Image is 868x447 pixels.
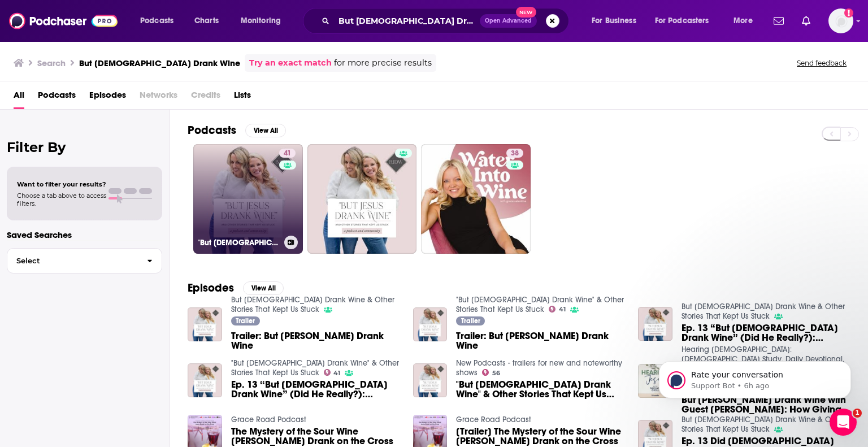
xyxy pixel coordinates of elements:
a: 38 [421,144,531,254]
img: Trailer: But Jesus Drank Wine [188,307,222,342]
span: More [734,13,753,29]
span: Podcasts [140,13,173,29]
span: 56 [492,371,500,376]
img: Ep. 13 “But Jesus Drank Wine” (Did He Really?): Pastor David (Re-Release) [638,307,672,341]
a: Show notifications dropdown [769,11,788,31]
button: View All [243,281,284,295]
span: Select [7,257,138,264]
a: Grace Road Podcast [231,415,306,424]
h3: Search [37,58,66,68]
span: All [14,86,24,109]
span: 1 [853,409,862,418]
span: Trailer: But [PERSON_NAME] Drank Wine [231,331,400,350]
a: 41 [324,369,341,376]
p: Saved Searches [7,229,162,240]
button: Open AdvancedNew [480,14,537,28]
button: open menu [584,12,650,30]
span: 38 [511,148,519,159]
span: Ep. 13 “But [DEMOGRAPHIC_DATA] Drank Wine” (Did He Really?): [PERSON_NAME] (Re-Release) [682,323,850,342]
img: Podchaser - Follow, Share and Rate Podcasts [9,10,118,32]
a: Trailer: But Jesus Drank Wine [456,331,624,350]
span: Networks [140,86,177,109]
iframe: Intercom live chat [830,409,857,436]
span: Charts [194,13,219,29]
h2: Filter By [7,139,162,155]
h3: "But [DEMOGRAPHIC_DATA] Drank Wine" & Other Stories That Kept Us Stuck [198,238,280,248]
a: Charts [187,12,225,30]
span: Credits [191,86,220,109]
a: "But Jesus Drank Wine" & Other Stories That Kept Us Stuck [456,295,624,314]
button: open menu [132,12,188,30]
span: Trailer [461,318,480,324]
a: New Podcasts - trailers for new and noteworthy shows [456,358,622,377]
a: Show notifications dropdown [797,11,815,31]
span: Trailer: But [PERSON_NAME] Drank Wine [456,331,624,350]
a: The Mystery of the Sour Wine Jesus Drank on the Cross [231,427,400,446]
img: "But Jesus Drank Wine" & Other Stories That Kept Us Stuck [413,363,448,398]
span: for more precise results [334,57,432,70]
a: But Jesus Drank Wine & Other Stories That Kept Us Stuck [682,302,845,321]
a: Lists [234,86,251,109]
button: View All [245,124,286,137]
a: But Jesus Drank Wine & Other Stories That Kept Us Stuck [682,415,845,434]
span: New [516,7,536,18]
button: open menu [648,12,726,30]
a: 56 [482,369,500,376]
span: Logged in as shcarlos [828,8,853,33]
a: Episodes [89,86,126,109]
button: Send feedback [793,58,850,68]
button: open menu [726,12,767,30]
a: Podcasts [38,86,76,109]
a: "But Jesus Drank Wine" & Other Stories That Kept Us Stuck [456,380,624,399]
a: [Trailer] The Mystery of the Sour Wine Jesus Drank on the Cross [456,427,624,446]
svg: Add a profile image [844,8,853,18]
span: For Podcasters [655,13,709,29]
button: Select [7,248,162,274]
button: open menu [233,12,296,30]
a: But Jesus Drank Wine & Other Stories That Kept Us Stuck [231,295,394,314]
span: 41 [559,307,566,312]
a: Ep. 13 “But Jesus Drank Wine” (Did He Really?): Pastor David (Re-Release) [188,363,222,398]
span: [Trailer] The Mystery of the Sour Wine [PERSON_NAME] Drank on the Cross [456,427,624,446]
a: Try an exact match [249,57,332,70]
h2: Podcasts [188,123,236,137]
a: Grace Road Podcast [456,415,531,424]
a: 38 [506,149,523,158]
h2: Episodes [188,281,234,295]
a: 41 [549,306,566,313]
a: Ep. 13 “But Jesus Drank Wine” (Did He Really?): Pastor David (Re-Release) [231,380,400,399]
h3: But [DEMOGRAPHIC_DATA] Drank Wine [79,58,240,68]
a: "But Jesus Drank Wine" & Other Stories That Kept Us Stuck [231,358,399,377]
button: Show profile menu [828,8,853,33]
img: Trailer: But Jesus Drank Wine [413,307,448,342]
a: Ep. 13 “But Jesus Drank Wine” (Did He Really?): Pastor David (Re-Release) [682,323,850,342]
span: "But [DEMOGRAPHIC_DATA] Drank Wine" & Other Stories That Kept Us Stuck [456,380,624,399]
a: 41 [279,149,296,158]
a: 41"But [DEMOGRAPHIC_DATA] Drank Wine" & Other Stories That Kept Us Stuck [193,144,303,254]
span: For Business [592,13,636,29]
a: EpisodesView All [188,281,284,295]
span: The Mystery of the Sour Wine [PERSON_NAME] Drank on the Cross [231,427,400,446]
a: PodcastsView All [188,123,286,137]
span: Choose a tab above to access filters. [17,192,106,207]
span: Monitoring [241,13,281,29]
img: But Jesus Drank Wine with Guest Christy Osborne: How Giving Alcohol Too Much Mental Real Estate C... [638,364,672,398]
div: Search podcasts, credits, & more... [314,8,580,34]
input: Search podcasts, credits, & more... [334,12,480,30]
span: 41 [284,148,291,159]
span: Ep. 13 “But [DEMOGRAPHIC_DATA] Drank Wine” (Did He Really?): [PERSON_NAME] (Re-Release) [231,380,400,399]
span: Open Advanced [485,18,532,24]
span: 41 [333,371,340,376]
